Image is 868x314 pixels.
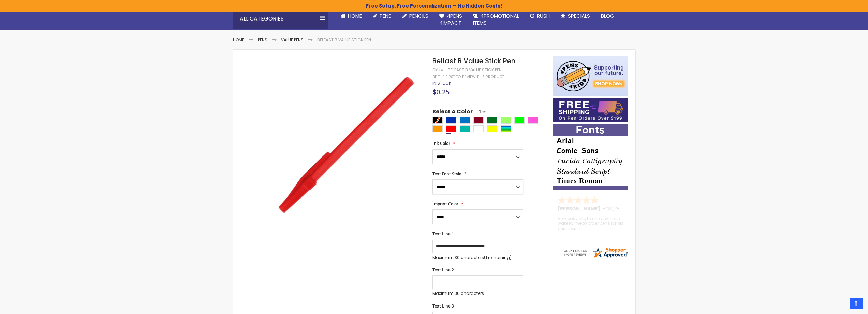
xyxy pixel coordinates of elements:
div: Availability [432,81,451,86]
span: Text Line 3 [432,303,454,309]
img: font-personalization-examples [553,124,628,190]
div: Blue Light [460,117,470,124]
span: Belfast B Value Stick Pen [432,56,515,66]
span: Pens [380,12,392,19]
div: Green [487,117,497,124]
div: Red [446,125,456,132]
p: Maximum 30 characters [432,291,523,296]
div: Green Light [501,117,511,124]
img: belfast-b-red_1_1.jpg [268,66,424,222]
span: 4PROMOTIONAL ITEMS [473,12,519,26]
span: (1 remaining) [484,255,512,260]
div: Burgundy [473,117,484,124]
div: Assorted [501,125,511,132]
span: Text Line 1 [432,231,454,237]
span: In stock [432,80,451,86]
div: Teal [460,125,470,132]
a: Pens [367,9,397,24]
a: Blog [595,9,620,24]
span: Text Font Style [432,171,461,177]
p: Maximum 30 characters [432,255,523,260]
span: [GEOGRAPHIC_DATA] [613,205,663,212]
span: Imprint Color [432,201,458,207]
img: 4pens 4 kids [553,56,628,96]
iframe: Google Customer Reviews [812,296,868,314]
li: Belfast B Value Stick Pen [317,37,371,43]
span: Rush [537,12,550,19]
div: Belfast B Value Stick Pen [448,67,502,73]
a: Be the first to review this product [432,74,504,79]
strong: SKU [432,67,445,73]
span: Select A Color [432,108,473,117]
span: $0.25 [432,87,450,96]
div: White [473,125,484,132]
span: Pencils [409,12,428,19]
a: Pens [258,37,267,43]
a: 4Pens4impact [434,9,468,31]
div: Orange [432,125,443,132]
span: - , [603,205,663,212]
span: Red [473,109,487,115]
span: Text Line 2 [432,267,454,273]
a: Value Pens [281,37,304,43]
a: Home [335,9,367,24]
span: Specials [568,12,590,19]
span: [PERSON_NAME] [558,205,603,212]
a: 4PROMOTIONALITEMS [468,9,525,31]
a: Specials [555,9,595,24]
div: Lime Green [514,117,525,124]
a: Pencils [397,9,434,24]
div: Yellow [487,125,497,132]
div: Pink [528,117,538,124]
span: Home [348,12,362,19]
div: All Categories [233,9,328,29]
span: 4Pens 4impact [439,12,462,26]
a: Home [233,37,244,43]
div: Very easy site to use boyfriend wanted me to order pens for his business [558,216,624,231]
span: Blog [601,12,614,19]
span: OK [605,205,612,212]
a: Rush [525,9,555,24]
img: Free shipping on orders over $199 [553,98,628,122]
img: 4pens.com widget logo [563,246,628,259]
a: 4pens.com certificate URL [563,254,628,260]
span: Ink Color [432,140,450,146]
div: Blue [446,117,456,124]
